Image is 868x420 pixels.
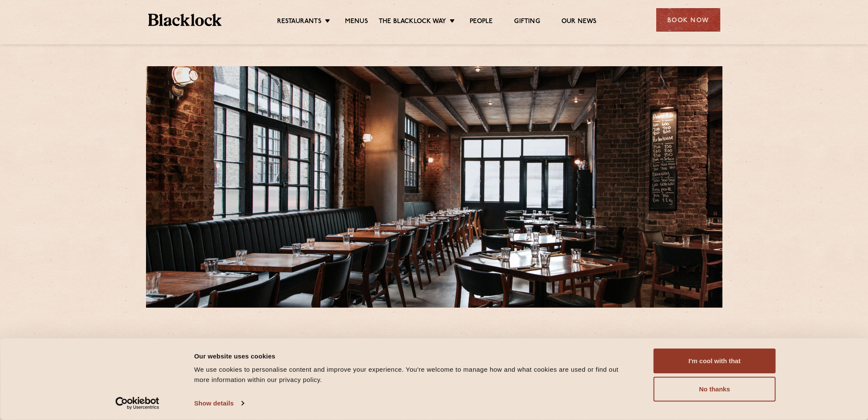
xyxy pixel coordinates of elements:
[194,364,634,385] div: We use cookies to personalise content and improve your experience. You're welcome to manage how a...
[100,397,175,410] a: Usercentrics Cookiebot - opens in a new window
[194,351,634,361] div: Our website uses cookies
[656,8,720,32] div: Book Now
[277,18,321,27] a: Restaurants
[379,18,446,27] a: The Blacklock Way
[654,377,776,402] button: No thanks
[194,397,244,410] a: Show details
[470,18,493,27] a: People
[345,18,368,27] a: Menus
[654,349,776,373] button: I'm cool with that
[561,18,597,27] a: Our News
[514,18,540,27] a: Gifting
[148,14,222,26] img: BL_Textured_Logo-footer-cropped.svg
